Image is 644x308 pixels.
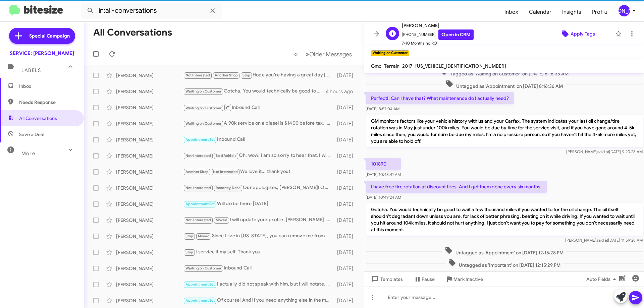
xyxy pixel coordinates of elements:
[19,83,76,89] span: Inbox
[334,104,359,111] div: [DATE]
[185,121,222,126] span: Waiting on Customer
[596,238,608,243] span: said at
[19,99,76,106] span: Needs Response
[364,273,408,285] button: Templates
[93,27,172,38] h1: All Conversations
[366,115,643,147] p: GM monitors factors like your vehicle history with us and your Carfax. The system indicates your ...
[334,72,359,79] div: [DATE]
[185,137,215,142] span: Appointment Set
[183,216,334,224] div: I will update your profile, [PERSON_NAME]. Thank you and have a great rest of your day.
[116,265,183,272] div: [PERSON_NAME]
[116,297,183,304] div: [PERSON_NAME]
[402,40,474,47] span: 7-10 Months no RO
[581,273,624,285] button: Auto Fields
[371,50,409,56] small: Waiting on Customer
[185,298,215,303] span: Appointment Set
[29,33,70,39] span: Special Campaign
[185,186,211,190] span: Not-Interested
[183,87,326,95] div: Gotcha. You would technically be good to wait a few thousand miles if you wanted to for the oil c...
[116,152,183,159] div: [PERSON_NAME]
[334,120,359,127] div: [DATE]
[566,149,643,154] span: [PERSON_NAME] [DATE] 9:20:28 AM
[183,200,334,208] div: Will do be there [DATE]
[440,273,488,285] button: Mark Inactive
[586,273,619,285] span: Auto Fields
[370,273,403,285] span: Templates
[445,259,563,268] span: Untagged as 'Important' on [DATE] 12:15:29 PM
[185,153,211,158] span: Not-Interested
[183,103,334,112] div: Inbound Call
[116,185,183,191] div: [PERSON_NAME]
[185,106,222,110] span: Waiting on Customer
[243,73,251,77] span: Stop
[334,136,359,143] div: [DATE]
[183,120,334,127] div: A 90k service on a diesel is $1400 before tax. It includes: oil change, wiper blades, cabin & eng...
[443,80,566,89] span: Untagged as 'Appointment' on [DATE] 8:16:36 AM
[309,51,352,58] span: Older Messages
[21,150,35,157] span: More
[571,28,595,40] span: Apply Tags
[366,158,401,170] p: 101890
[422,273,435,285] span: Pause
[183,281,334,288] div: I actually did not speak with him, but I will notate. Thank you, [PERSON_NAME]. Have a great rest...
[408,273,440,285] button: Pause
[183,297,334,304] div: Of course! And if you need anything else in the meantime, feel free to reach out to me on this or...
[524,2,557,22] a: Calendar
[9,28,75,44] a: Special Campaign
[116,136,183,143] div: [PERSON_NAME]
[116,281,183,288] div: [PERSON_NAME]
[294,50,298,58] span: «
[384,63,399,69] span: Terrain
[116,217,183,224] div: [PERSON_NAME]
[116,120,183,127] div: [PERSON_NAME]
[334,185,359,191] div: [DATE]
[183,136,334,143] div: Inbound Call
[215,73,238,77] span: Another Shop
[438,29,474,40] a: Open in CRM
[19,115,57,122] span: All Conversations
[442,246,566,256] span: Untagged as 'Appointment' on [DATE] 12:15:28 PM
[302,47,356,61] button: Next
[290,47,356,61] nav: Page navigation example
[334,201,359,207] div: [DATE]
[116,169,183,175] div: [PERSON_NAME]
[185,218,211,222] span: Not-Interested
[183,152,334,160] div: Oh, wow! I am so sorry to hear that. I will update our system.
[183,248,334,256] div: I service it my self. Thank you
[366,92,514,104] p: Perfect!! Can I have that? What maintenance do I actually need?
[557,2,587,22] a: Insights
[183,184,334,192] div: Our apologizes, [PERSON_NAME]! Our scheduling system glitched and unintendedly sent messages that...
[371,63,381,69] span: Gmc
[183,168,334,176] div: We love it... thank you!
[597,149,609,154] span: said at
[290,47,302,61] button: Previous
[116,104,183,111] div: [PERSON_NAME]
[198,234,210,238] span: Moved
[216,153,236,158] span: Sold Vehicle
[326,88,359,95] div: 4 hours ago
[334,297,359,304] div: [DATE]
[453,273,483,285] span: Mark Inactive
[19,131,44,138] span: Save a Deal
[10,50,74,57] div: SERVICE: [PERSON_NAME]
[185,266,222,270] span: Waiting on Customer
[366,181,547,193] p: I have free tire rotation at discount tires. And I get them done every six months.
[216,218,227,222] span: Moved
[366,106,399,111] span: [DATE] 8:57:04 AM
[185,89,222,94] span: Waiting on Customer
[402,63,413,69] span: 2017
[565,238,643,243] span: [PERSON_NAME] [DATE] 11:59:28 AM
[334,152,359,159] div: [DATE]
[116,72,183,79] div: [PERSON_NAME]
[334,217,359,224] div: [DATE]
[81,3,222,19] input: Search
[185,250,194,254] span: Stop
[185,73,210,77] span: Not Interested
[116,233,183,240] div: [PERSON_NAME]
[334,265,359,272] div: [DATE]
[415,63,506,69] span: [US_VEHICLE_IDENTIFICATION_NUMBER]
[116,88,183,95] div: [PERSON_NAME]
[587,2,613,22] a: Profile
[334,233,359,240] div: [DATE]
